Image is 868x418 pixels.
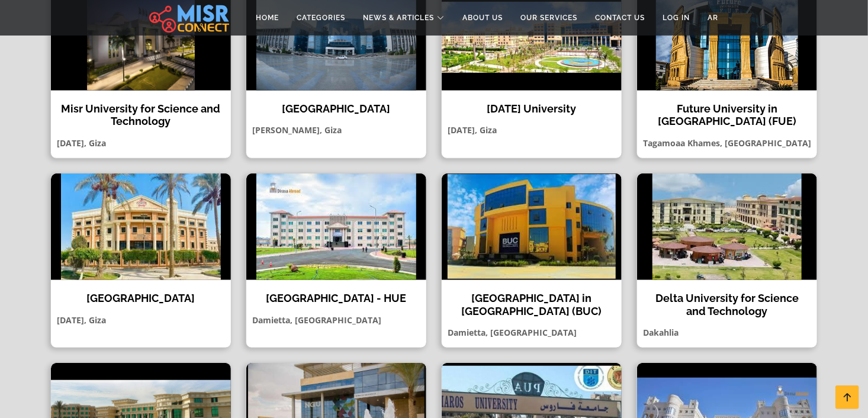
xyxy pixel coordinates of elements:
[60,292,222,305] h4: [GEOGRAPHIC_DATA]
[51,173,231,280] img: Ahram Canadian University
[355,7,454,29] a: News & Articles
[637,137,817,149] p: Tagamoaa Khames, [GEOGRAPHIC_DATA]
[246,173,426,280] img: Horus University - HUE
[43,173,239,348] a: Ahram Canadian University [GEOGRAPHIC_DATA] [DATE], Giza
[442,326,622,339] p: Damietta, [GEOGRAPHIC_DATA]
[512,7,587,29] a: Our Services
[434,173,629,348] a: Badr University in Cairo (BUC) [GEOGRAPHIC_DATA] in [GEOGRAPHIC_DATA] (BUC) Damietta, [GEOGRAPHIC...
[246,314,426,326] p: Damietta, [GEOGRAPHIC_DATA]
[454,7,512,29] a: About Us
[451,102,613,115] h4: [DATE] University
[246,124,426,136] p: [PERSON_NAME], Giza
[637,326,817,339] p: Dakahlia
[60,102,222,128] h4: Misr University for Science and Technology
[646,102,808,128] h4: Future University in [GEOGRAPHIC_DATA] (FUE)
[51,314,231,326] p: [DATE], Giza
[239,173,434,348] a: Horus University - HUE [GEOGRAPHIC_DATA] - HUE Damietta, [GEOGRAPHIC_DATA]
[442,173,622,280] img: Badr University in Cairo (BUC)
[442,124,622,136] p: [DATE], Giza
[587,7,654,29] a: Contact Us
[288,7,355,29] a: Categories
[646,292,808,317] h4: Delta University for Science and Technology
[654,7,699,29] a: Log in
[699,7,728,29] a: AR
[364,12,435,23] span: News & Articles
[451,292,613,317] h4: [GEOGRAPHIC_DATA] in [GEOGRAPHIC_DATA] (BUC)
[629,173,825,348] a: Delta University for Science and Technology Delta University for Science and Technology Dakahlia
[255,102,417,115] h4: [GEOGRAPHIC_DATA]
[637,173,817,280] img: Delta University for Science and Technology
[247,7,288,29] a: Home
[255,292,417,305] h4: [GEOGRAPHIC_DATA] - HUE
[51,137,231,149] p: [DATE], Giza
[149,3,229,33] img: main.misr_connect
